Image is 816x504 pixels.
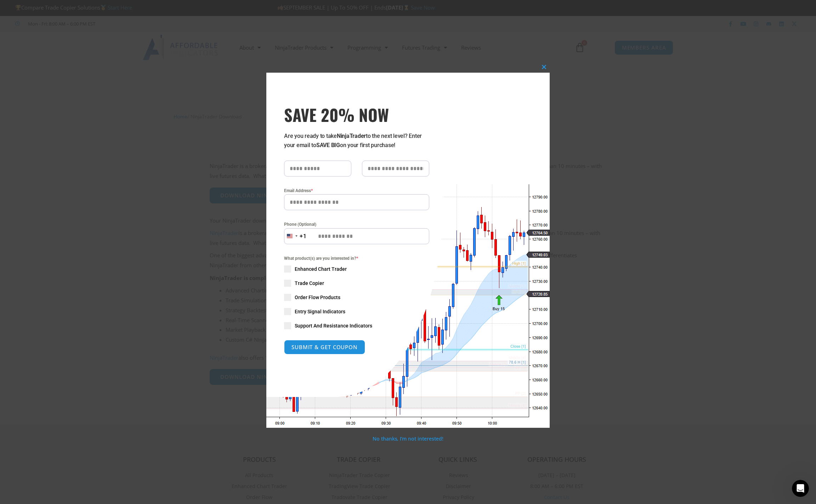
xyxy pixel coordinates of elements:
[295,322,372,329] span: Support And Resistance Indicators
[284,340,365,354] button: SUBMIT & GET COUPON
[284,308,429,315] label: Entry Signal Indicators
[284,265,429,273] label: Enhanced Chart Trader
[295,280,324,287] span: Trade Copier
[284,294,429,301] label: Order Flow Products
[300,232,307,241] div: +1
[284,187,429,194] label: Email Address
[284,228,307,244] button: Selected country
[792,480,809,497] iframe: Intercom live chat
[295,294,340,301] span: Order Flow Products
[373,435,443,442] a: No thanks, I’m not interested!
[284,105,429,124] h3: SAVE 20% NOW
[284,255,429,262] span: What product(s) are you interested in?
[284,131,429,150] p: Are you ready to take to the next level? Enter your email to on your first purchase!
[284,280,429,287] label: Trade Copier
[284,322,429,329] label: Support And Resistance Indicators
[316,142,340,149] strong: SAVE BIG
[284,221,429,228] label: Phone (Optional)
[295,308,345,315] span: Entry Signal Indicators
[337,133,366,139] strong: NinjaTrader
[295,265,347,273] span: Enhanced Chart Trader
